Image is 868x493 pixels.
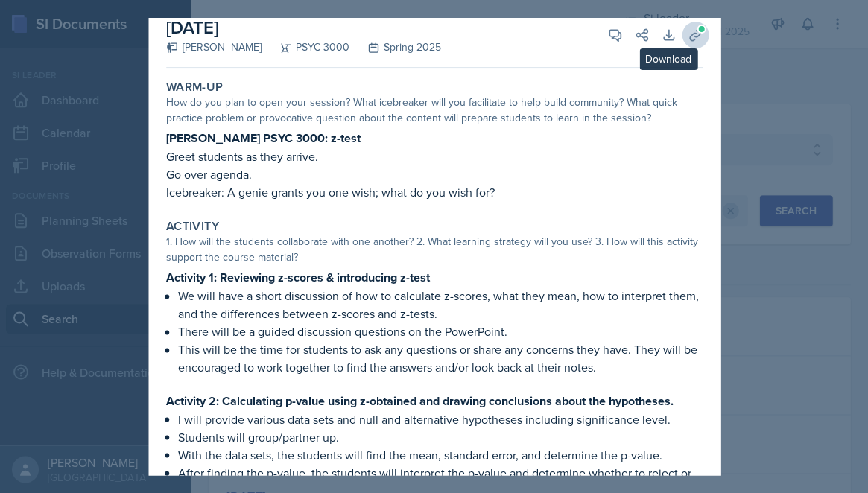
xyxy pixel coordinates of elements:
label: Activity [166,219,219,234]
p: Students will group/partner up. [178,427,703,445]
p: This will be the time for students to ask any questions or share any concerns they have. They wil... [178,340,703,376]
p: We will have a short discussion of how to calculate z-scores, what they mean, how to interpret th... [178,287,703,322]
p: With the data sets, the students will find the mean, standard error, and determine the p-value. [178,445,703,463]
h2: [DATE] [166,14,441,41]
p: Go over agenda. [166,165,703,183]
div: Spring 2025 [349,39,441,55]
div: 1. How will the students collaborate with one another? 2. What learning strategy will you use? 3.... [166,234,703,265]
div: [PERSON_NAME] [166,39,262,55]
div: PSYC 3000 [262,39,349,55]
button: Download [655,22,682,48]
p: There will be a guided discussion questions on the PowerPoint. [178,322,703,340]
p: Greet students as they arrive. [166,147,703,165]
p: Icebreaker: A genie grants you one wish; what do you wish for? [166,183,703,201]
strong: [PERSON_NAME] PSYC 3000: z-test [166,130,361,147]
label: Warm-Up [166,80,224,95]
p: I will provide various data sets and null and alternative hypotheses including significance level. [178,410,703,427]
strong: Activity 2: Calculating p-value using z-obtained and drawing conclusions about the hypotheses. [166,392,674,409]
strong: Activity 1: Reviewing z-scores & introducing z-test [166,269,430,286]
div: How do you plan to open your session? What icebreaker will you facilitate to help build community... [166,95,703,126]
